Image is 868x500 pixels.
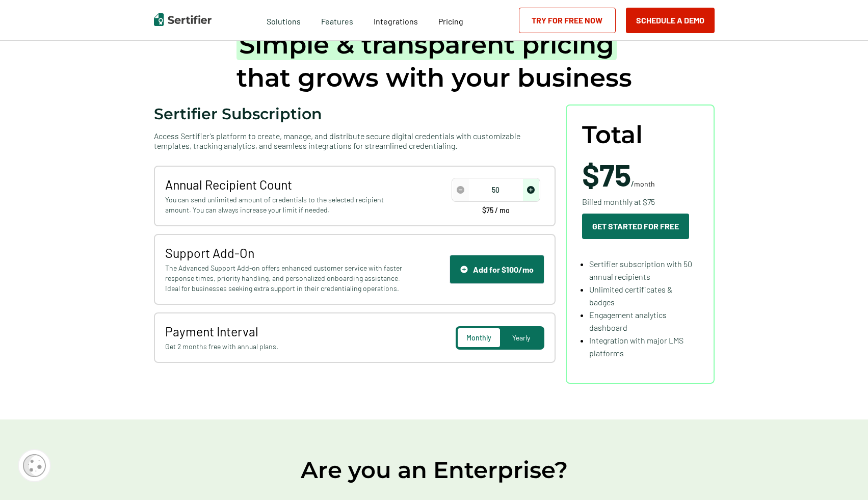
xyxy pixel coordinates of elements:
[582,156,631,193] span: $75
[523,179,539,201] span: increase number
[634,179,655,188] span: month
[589,284,672,307] span: Unlimited certificates & badges
[438,16,463,26] span: Pricing
[512,333,530,342] span: Yearly
[321,14,353,27] span: Features
[154,13,212,26] img: Sertifier | Digital Credentialing Platform
[165,341,405,352] span: Get 2 months free with annual plans.
[374,14,418,27] a: Integrations
[154,104,322,123] span: Sertifier Subscription
[267,14,301,27] span: Solutions
[236,28,632,94] h1: that grows with your business
[23,454,46,477] img: Cookie Popup Icon
[626,8,715,33] button: Schedule a Demo
[457,186,464,194] img: Decrease Icon
[582,195,655,208] span: Billed monthly at $75
[165,195,405,215] span: You can send unlimited amount of credentials to the selected recipient amount. You can always inc...
[817,451,868,500] iframe: Chat Widget
[589,335,683,358] span: Integration with major LMS platforms
[236,29,617,60] span: Simple & transparent pricing
[165,324,405,339] span: Payment Interval
[460,266,468,273] img: Support Icon
[165,177,405,192] span: Annual Recipient Count
[582,121,643,149] span: Total
[589,259,692,281] span: Sertifier subscription with 50 annual recipients
[450,255,544,284] button: Support IconAdd for $100/mo
[438,14,463,27] a: Pricing
[453,179,469,201] span: decrease number
[460,265,534,274] div: Add for $100/mo
[374,16,418,26] span: Integrations
[527,186,535,194] img: Increase Icon
[466,333,491,342] span: Monthly
[482,207,510,214] span: $75 / mo
[589,310,667,332] span: Engagement analytics dashboard
[582,159,655,190] span: /
[154,131,556,150] span: Access Sertifier’s platform to create, manage, and distribute secure digital credentials with cus...
[165,263,405,294] span: The Advanced Support Add-on offers enhanced customer service with faster response times, priority...
[582,214,689,239] button: Get Started For Free
[165,245,405,260] span: Support Add-On
[519,8,616,33] a: Try for Free Now
[128,455,740,485] h2: Are you an Enterprise?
